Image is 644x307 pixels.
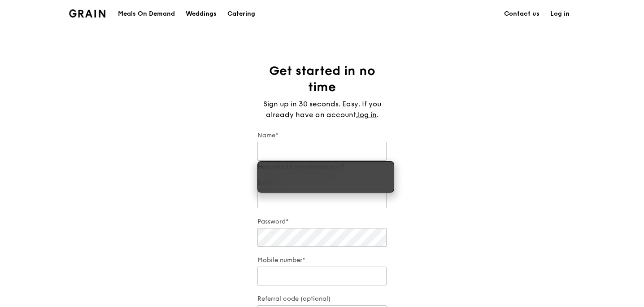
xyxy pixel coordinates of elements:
h1: Get started in no time [257,63,387,95]
label: Password* [257,217,387,226]
a: log in [358,110,377,120]
img: Grain [69,9,105,18]
div: Weddings [186,0,217,27]
label: Mobile number* [257,256,387,265]
a: Weddings [180,0,222,27]
div: Catering [227,0,255,27]
a: Log in [545,0,575,27]
label: Name* [257,131,387,140]
a: Contact us [499,0,545,27]
div: Meals On Demand [118,0,175,27]
span: Sign up in 30 seconds. Easy. If you already have an account, [263,100,381,119]
span: . [377,110,379,119]
a: Catering [222,0,261,27]
label: Referral code (optional) [257,294,387,303]
div: How should we address you? [257,162,387,171]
